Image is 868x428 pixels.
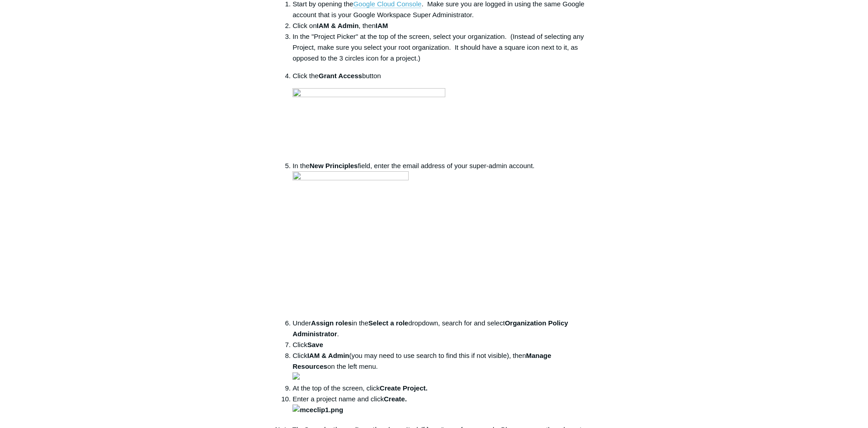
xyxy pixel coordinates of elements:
img: mceclip1.png [292,404,343,415]
li: Click (you may need to use search to find this if not visible), then on the left menu. [292,350,594,383]
li: In the "Project Picker" at the top of the screen, select your organization. (Instead of selecting... [292,31,594,64]
strong: Assign roles [311,319,352,327]
strong: Save [307,341,323,348]
p: Click the button [292,71,594,81]
li: Under in the dropdown, search for and select . [292,318,594,339]
strong: IAM [376,22,388,29]
strong: New Principles [310,162,358,169]
strong: Grant Access [319,72,362,80]
li: In the field, enter the email address of your super-admin account. [292,160,594,318]
li: Click on , then [292,20,594,31]
strong: IAM & Admin [307,352,349,359]
strong: IAM & Admin [317,22,359,29]
li: Click [292,339,594,350]
li: At the top of the screen, click [292,383,594,394]
strong: Organization Policy Administrator [292,319,568,338]
strong: Create. [384,395,407,403]
strong: Select a role [368,319,408,327]
li: Enter a project name and click [292,394,594,415]
img: 42831548191635 [292,171,480,318]
img: 42831509353491 [292,88,445,155]
img: 42093726765715 [292,372,300,380]
strong: Create Project. [380,384,428,392]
